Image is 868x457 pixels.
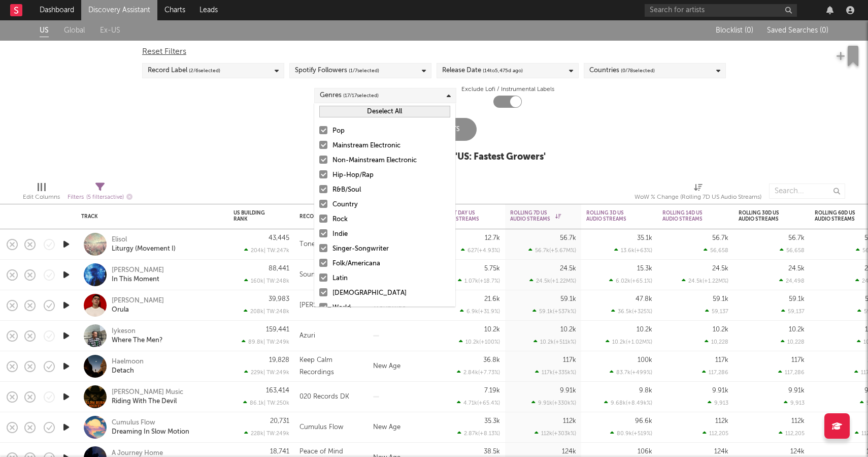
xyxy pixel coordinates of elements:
div: 204k | TW: 247k [233,247,289,254]
div: Orula [112,306,129,315]
div: 7.19k [484,387,500,394]
input: Search... [769,184,845,199]
div: Pop [332,125,450,137]
div: Riding With The Devil [112,397,177,406]
span: ( 14 to 5,475 d ago) [483,65,523,77]
div: 56.7k ( +5.67M % ) [528,247,576,254]
div: [DEMOGRAPHIC_DATA] [332,287,450,299]
div: 36.8k [483,357,500,363]
div: 112k ( +303k % ) [535,430,576,437]
div: 10,228 [705,339,728,345]
span: ( 0 ) [745,27,753,34]
div: 96.6k [635,418,652,424]
div: 39,983 [269,296,289,302]
div: Edit Columns [23,191,60,203]
div: 24.5k [788,265,805,272]
div: 59,137 [781,308,805,315]
div: Track [81,214,218,220]
span: ( 5 filters active) [86,195,124,200]
div: 59.1k [560,296,576,302]
div: 86.1k | TW: 250k [233,400,289,406]
a: [PERSON_NAME] Music [112,388,183,397]
div: 9.68k ( +8.49k % ) [604,400,652,406]
div: 2.84k ( +7.73 % ) [457,369,500,376]
div: Spotify Followers [295,65,379,77]
a: Haelmoon [112,357,144,367]
div: [PERSON_NAME] [112,296,164,306]
div: [PERSON_NAME] [299,299,352,312]
div: 35.1k [637,235,652,241]
div: 36.5k ( +325 % ) [611,308,652,315]
div: Latin [332,272,450,285]
div: 38.5k [484,448,500,455]
div: 18,741 [270,448,289,455]
div: 112k [563,418,576,424]
div: Edit Columns [23,178,60,208]
div: 112,205 [779,430,805,437]
a: Iykeson [112,327,136,336]
div: 24.5k [560,265,576,272]
a: Dreaming In Slow Motion [112,428,189,437]
div: Tone Tree Music [299,238,351,251]
div: 47.8k [636,296,652,302]
a: Elisol [112,235,127,245]
div: 80.9k ( +519 % ) [610,430,652,437]
div: 6.02k ( +65.1 % ) [609,278,652,284]
div: 106k [638,448,652,455]
div: 15.3k [637,265,652,272]
div: 10.2k [484,326,500,333]
div: 13.6k ( +63 % ) [614,247,652,254]
div: 83.7k ( +499 % ) [610,369,652,376]
div: 56.7k [712,235,728,241]
a: US [40,24,49,37]
div: Record Label [148,65,220,77]
div: 89.8k | TW: 249k [233,339,289,345]
div: R&B/Soul [332,184,450,196]
div: Liturgy (Movement I) [112,245,176,254]
div: 9.91k ( +330k % ) [531,400,576,406]
div: 117k ( +335k % ) [535,369,576,376]
div: 59.1k ( +537k % ) [532,308,576,315]
span: ( 0 ) [820,27,828,34]
div: 124k [790,448,805,455]
div: 59.1k [713,296,728,302]
div: Where The Men? [112,336,162,345]
div: Genres [320,89,379,102]
div: 35.3k [484,418,500,424]
div: 124k [562,448,576,455]
button: Deselect All [319,106,450,117]
div: 20,731 [270,418,289,424]
div: 163,414 [266,387,289,394]
div: 24.5k ( +1.22M % ) [529,278,576,284]
div: 160k | TW: 248k [233,278,289,284]
div: 24.5k [712,265,728,272]
div: 59.1k [789,296,805,302]
div: Rolling 60D US Audio Streams [815,210,865,222]
div: 112k [791,418,805,424]
div: Record Label [299,214,348,220]
div: Sounds of Wonder [299,269,357,281]
div: Latest Day US Audio Streams [439,210,485,222]
div: 4.71k ( +65.4 % ) [457,400,500,406]
div: 10.2k [560,326,576,333]
div: Rock [332,214,450,226]
div: Release Date [442,65,523,77]
div: Rolling 30D US Audio Streams [739,210,789,222]
div: Folk/Americana [332,258,450,270]
div: 59,137 [705,308,728,315]
div: 159,441 [266,326,289,333]
div: 10.2k ( +1.02M % ) [606,339,652,345]
div: 2.87k ( +8.13 % ) [457,430,500,437]
label: Exclude Lofi / Instrumental Labels [461,83,554,96]
div: 9.91k [788,387,805,394]
div: 88,441 [269,265,289,272]
div: Filters(5 filters active) [68,178,132,208]
a: In This Moment [112,275,159,284]
a: Cumulus Flow [112,418,155,428]
div: 124k [714,448,728,455]
span: Blocklist [716,27,753,34]
div: New Age [368,351,434,382]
